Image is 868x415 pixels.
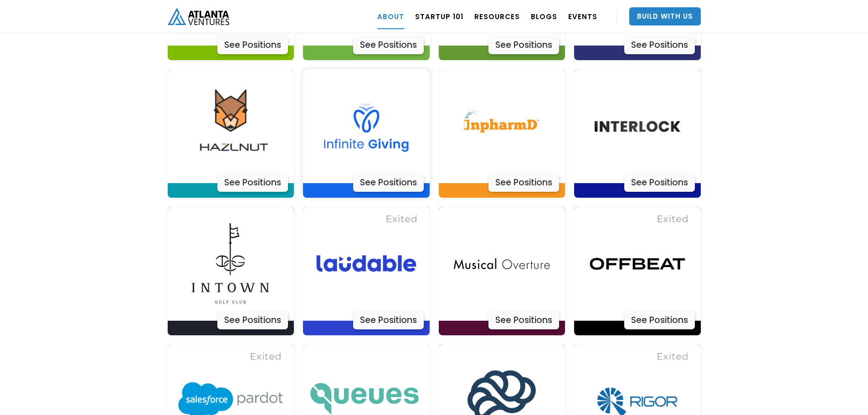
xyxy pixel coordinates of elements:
div: See Positions [624,174,695,192]
img: Actively Learn [445,207,559,321]
a: Actively LearnSee Positions [168,207,294,335]
div: See Positions [353,174,424,192]
div: See Positions [624,36,695,54]
a: Actively LearnSee Positions [439,69,565,198]
div: See Positions [488,36,559,54]
a: Actively LearnSee Positions [439,207,565,335]
div: See Positions [217,36,288,54]
img: Actively Learn [309,207,423,321]
a: Actively LearnSee Positions [303,207,430,335]
a: EVENTS [568,4,597,29]
div: See Positions [353,36,424,54]
a: Actively LearnSee Positions [574,69,701,198]
div: See Positions [217,174,288,192]
a: Startup 101 [415,4,463,29]
a: Actively LearnSee Positions [168,69,294,198]
a: RESOURCES [474,4,520,29]
div: See Positions [217,311,288,329]
img: Actively Learn [580,69,694,183]
a: Build With Us [629,7,701,26]
a: ABOUT [377,4,404,29]
img: Actively Learn [445,69,559,183]
div: See Positions [488,174,559,192]
div: See Positions [353,311,424,329]
a: BLOGS [531,4,557,29]
div: See Positions [624,311,695,329]
img: Actively Learn [174,69,288,183]
img: Actively Learn [174,207,288,321]
img: Actively Learn [580,207,694,321]
a: Actively LearnSee Positions [303,69,430,198]
div: See Positions [488,311,559,329]
img: Actively Learn [309,69,423,183]
a: Actively LearnSee Positions [574,207,701,335]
